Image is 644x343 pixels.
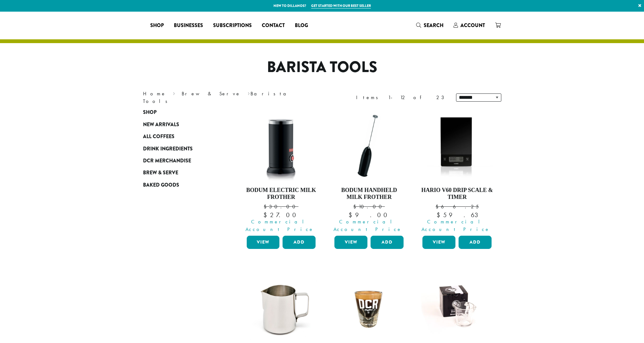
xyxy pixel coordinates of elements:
[437,211,443,219] span: $
[411,20,449,31] a: Search
[143,109,157,116] span: Shop
[143,167,218,179] a: Brew & Serve
[264,203,269,210] span: $
[174,22,203,30] span: Businesses
[262,22,285,30] span: Contact
[460,22,485,29] span: Account
[143,131,218,143] a: All Coffees
[247,236,280,249] a: View
[349,211,390,219] bdi: 9.00
[356,94,447,101] div: Items 1-12 of 23
[371,236,404,249] button: Add
[437,211,477,219] bdi: 59.63
[245,187,317,200] h4: Bodum Electric Milk Frother
[283,236,316,249] button: Add
[143,90,166,97] a: Home
[330,218,405,233] span: Commercial Account Price
[213,22,252,30] span: Subscriptions
[182,90,241,97] a: Brew & Serve
[263,211,270,219] span: $
[150,22,164,30] span: Shop
[245,270,317,342] img: DP3266.20-oz.01.default.png
[143,157,191,165] span: DCR Merchandise
[311,3,371,8] a: Get started with our best seller
[459,236,492,249] button: Add
[421,270,493,342] img: Rhinoware-dual-spout-glass-300x300.jpg
[243,218,317,233] span: Commercial Account Price
[422,236,455,249] a: View
[424,22,443,29] span: Search
[436,203,441,210] span: $
[245,110,317,182] img: DP3954.01-002.png
[421,187,493,200] h4: Hario V60 Drip Scale & Timer
[143,119,218,131] a: New Arrivals
[333,110,405,182] img: DP3927.01-002.png
[333,270,405,342] img: DCR-Shot-Glass-300x300.jpg
[353,203,385,210] bdi: 10.00
[333,110,405,233] a: Bodum Handheld Milk Frother $10.00 Commercial Account Price
[143,145,193,153] span: Drink Ingredients
[138,58,506,76] h1: Barista Tools
[349,211,355,219] span: $
[295,22,308,30] span: Blog
[264,203,298,210] bdi: 30.00
[353,203,359,210] span: $
[143,143,218,155] a: Drink Ingredients
[334,236,367,249] a: View
[143,121,179,129] span: New Arrivals
[421,110,493,182] img: Hario-V60-Scale-300x300.jpg
[173,88,175,98] span: ›
[143,90,313,105] nav: Breadcrumb
[145,20,169,31] a: Shop
[418,218,493,233] span: Commercial Account Price
[143,133,174,141] span: All Coffees
[263,211,299,219] bdi: 27.00
[143,106,218,118] a: Shop
[143,169,178,177] span: Brew & Serve
[245,110,317,233] a: Bodum Electric Milk Frother $30.00 Commercial Account Price
[143,179,218,191] a: Baked Goods
[421,110,493,233] a: Hario V60 Drip Scale & Timer $66.25 Commercial Account Price
[436,203,479,210] bdi: 66.25
[143,181,179,189] span: Baked Goods
[143,155,218,167] a: DCR Merchandise
[248,88,250,98] span: ›
[333,187,405,200] h4: Bodum Handheld Milk Frother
